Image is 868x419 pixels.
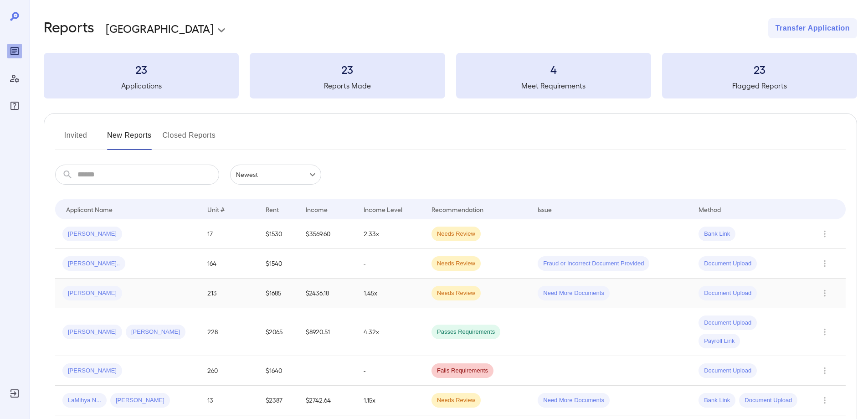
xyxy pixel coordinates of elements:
h2: Reports [44,18,94,38]
span: [PERSON_NAME] [62,328,122,336]
button: Closed Reports [163,128,216,150]
td: - [356,249,424,279]
td: 260 [200,356,258,386]
span: [PERSON_NAME] [110,396,170,405]
h3: 23 [44,62,239,77]
div: Method [699,204,721,215]
div: FAQ [7,98,22,113]
button: New Reports [107,128,152,150]
td: 164 [200,249,258,279]
td: $1640 [258,356,298,386]
span: LaMihya N... [62,396,107,405]
td: $1530 [258,219,298,249]
span: [PERSON_NAME] [62,367,122,375]
p: [GEOGRAPHIC_DATA] [106,21,214,36]
div: Rent [266,204,280,215]
td: 213 [200,279,258,308]
span: Needs Review [431,289,481,298]
td: $2065 [258,308,298,356]
span: Needs Review [431,259,481,268]
h3: 4 [456,62,651,77]
button: Row Actions [817,286,832,300]
h3: 23 [250,62,445,77]
span: Need More Documents [538,396,610,405]
summary: 23Applications23Reports Made4Meet Requirements23Flagged Reports [44,53,857,98]
td: $1685 [258,279,298,308]
div: Log Out [7,386,22,401]
td: $2742.64 [298,386,356,415]
div: Applicant Name [66,204,113,215]
td: $3569.60 [298,219,356,249]
button: Row Actions [817,227,832,241]
h5: Meet Requirements [456,80,651,91]
div: Income [306,204,328,215]
div: Newest [230,165,321,185]
span: Payroll Link [699,337,740,346]
td: 17 [200,219,258,249]
span: [PERSON_NAME] [62,289,122,298]
td: $2436.18 [298,279,356,308]
td: $2387 [258,386,298,415]
span: [PERSON_NAME] [62,230,122,238]
h5: Flagged Reports [662,80,857,91]
td: 2.33x [356,219,424,249]
span: Bank Link [699,230,735,238]
td: 1.15x [356,386,424,415]
td: 1.45x [356,279,424,308]
td: 228 [200,308,258,356]
div: Income Level [364,204,402,215]
div: Reports [7,44,22,58]
h5: Reports Made [250,80,445,91]
span: Document Upload [699,259,757,268]
span: Fails Requirements [431,367,493,375]
div: Issue [538,204,552,215]
td: 4.32x [356,308,424,356]
span: Bank Link [699,396,735,405]
span: Needs Review [431,230,481,238]
span: Passes Requirements [431,328,500,336]
span: Document Upload [699,319,757,327]
td: $1540 [258,249,298,279]
button: Transfer Application [768,18,857,38]
button: Row Actions [817,393,832,408]
span: Fraud or Incorrect Document Provided [538,259,649,268]
td: 13 [200,386,258,415]
td: $8920.51 [298,308,356,356]
span: Document Upload [699,289,757,298]
span: Needs Review [431,396,481,405]
button: Row Actions [817,363,832,378]
span: Document Upload [699,367,757,375]
div: Unit # [207,204,225,215]
span: [PERSON_NAME].. [62,259,125,268]
span: Need More Documents [538,289,610,298]
h5: Applications [44,80,239,91]
span: Document Upload [739,396,797,405]
div: Manage Users [7,71,22,86]
button: Row Actions [817,256,832,271]
span: [PERSON_NAME] [126,328,185,336]
button: Row Actions [817,325,832,339]
h3: 23 [662,62,857,77]
button: Invited [55,128,96,150]
td: - [356,356,424,386]
div: Recommendation [431,204,483,215]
